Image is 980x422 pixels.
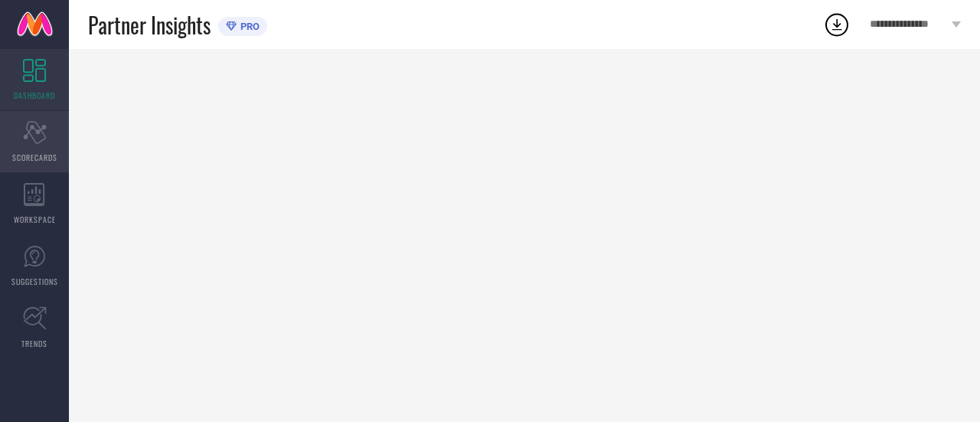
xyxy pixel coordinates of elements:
span: WORKSPACE [14,214,56,225]
div: Open download list [823,11,851,38]
span: PRO [237,21,260,32]
span: SUGGESTIONS [11,276,58,287]
span: SCORECARDS [12,152,57,163]
span: DASHBOARD [14,90,55,101]
span: TRENDS [21,338,47,349]
span: Partner Insights [88,9,211,41]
